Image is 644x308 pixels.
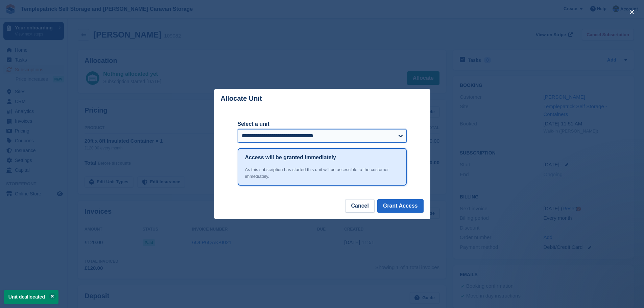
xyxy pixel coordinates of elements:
button: close [626,7,637,18]
p: Allocate Unit [221,95,262,102]
h1: Access will be granted immediately [245,153,336,162]
p: Unit deallocated [4,290,58,304]
label: Select a unit [238,120,407,128]
div: As this subscription has started this unit will be accessible to the customer immediately. [245,166,399,180]
button: Grant Access [377,199,424,213]
button: Cancel [345,199,374,213]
